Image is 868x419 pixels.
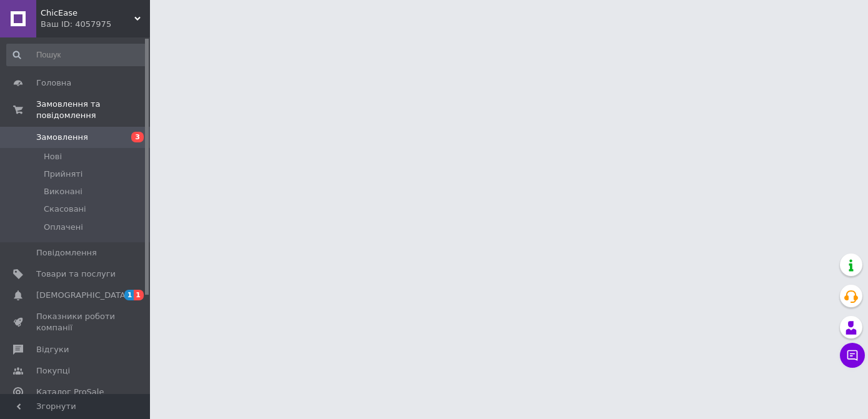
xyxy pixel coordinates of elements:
[41,7,134,19] span: ChicEase
[44,186,82,197] span: Виконані
[36,247,97,259] span: Повідомлення
[840,343,865,368] button: Чат з покупцем
[131,132,144,142] span: 3
[44,169,82,180] span: Прийняті
[44,222,83,233] span: Оплачені
[36,132,88,143] span: Замовлення
[44,204,86,215] span: Скасовані
[134,290,144,300] span: 1
[36,99,150,121] span: Замовлення та повідомлення
[6,44,147,66] input: Пошук
[36,269,116,280] span: Товари та послуги
[124,290,134,300] span: 1
[44,151,62,162] span: Нові
[36,344,69,355] span: Відгуки
[41,19,150,30] div: Ваш ID: 4057975
[36,290,129,301] span: [DEMOGRAPHIC_DATA]
[36,387,104,398] span: Каталог ProSale
[36,77,71,89] span: Головна
[36,365,70,377] span: Покупці
[36,311,116,333] span: Показники роботи компанії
